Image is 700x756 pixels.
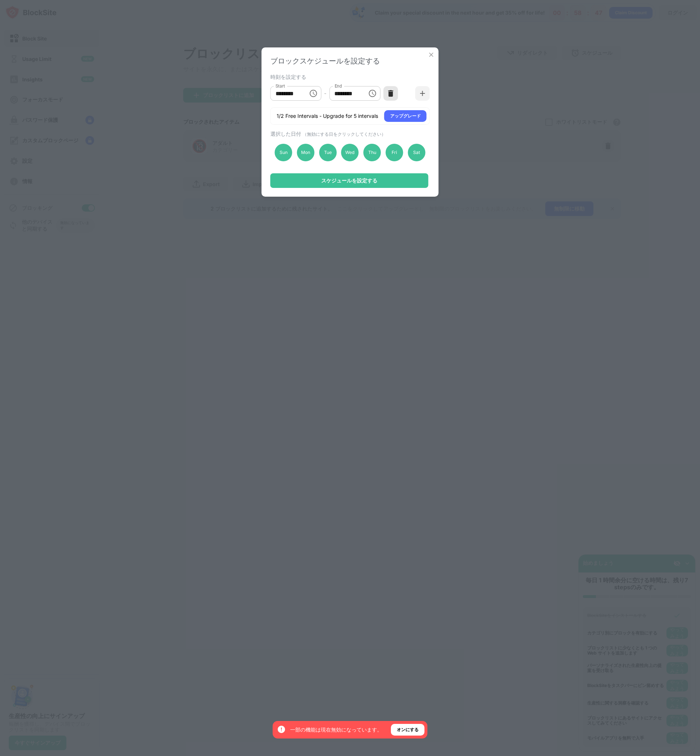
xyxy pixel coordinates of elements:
div: Wed [341,144,359,161]
div: 選択した日付 [270,131,428,138]
button: Choose time, selected time is 10:00 AM [306,86,320,101]
div: Sat [408,144,425,161]
div: アップグレード [390,112,421,120]
div: ブロックスケジュールを設定する [270,56,430,66]
span: （無効にする日をクリックしてください） [303,131,386,137]
div: 一部の機能は現在無効になっています。 [290,726,382,733]
img: x-button.svg [428,51,435,58]
div: オンにする [397,726,419,733]
div: Fri [386,144,403,161]
div: Tue [319,144,336,161]
div: Sun [275,144,292,161]
label: End [334,83,342,89]
img: error-circle-white.svg [277,725,286,734]
div: Mon [297,144,314,161]
div: Thu [364,144,381,161]
label: Start [276,83,285,89]
div: 1/2 Free Intervals - Upgrade for 5 intervals [277,112,378,120]
div: - [324,89,326,97]
div: スケジュールを設定する [321,178,377,184]
button: Choose time, selected time is 1:00 PM [365,86,380,101]
div: 時刻を設定する [270,74,428,80]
